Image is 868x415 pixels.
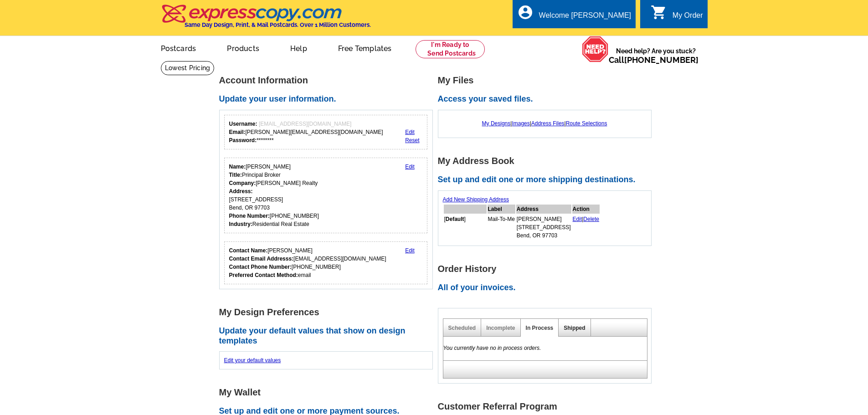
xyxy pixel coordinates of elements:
strong: Email: [229,129,246,135]
div: Your login information. [224,115,428,149]
th: Label [488,205,515,214]
a: In Process [526,325,554,331]
a: Delete [583,216,599,222]
a: Help [276,37,322,58]
a: Shipped [564,325,585,331]
h1: My Address Book [438,156,657,166]
a: shopping_cart My Order [651,10,703,21]
th: Address [516,205,571,214]
h1: Order History [438,264,657,274]
strong: Industry: [229,221,252,227]
a: Reset [405,137,419,143]
h2: Access your saved files. [438,94,657,104]
strong: Contact Name: [229,247,268,254]
a: My Designs [482,120,511,127]
a: Same Day Design, Print, & Mail Postcards. Over 1 Million Customers. [161,11,371,28]
div: My Order [673,11,703,24]
strong: Title: [229,172,242,178]
span: [EMAIL_ADDRESS][DOMAIN_NAME] [259,121,351,127]
h1: Customer Referral Program [438,402,657,411]
a: Edit your default values [224,357,281,364]
strong: Username: [229,121,257,127]
th: Action [572,205,600,214]
h2: Update your default values that show on design templates [219,326,438,346]
h2: Set up and edit one or more shipping destinations. [438,175,657,185]
div: Welcome [PERSON_NAME] [539,11,631,24]
strong: Address: [229,188,253,195]
h1: My Wallet [219,388,438,397]
strong: Preferred Contact Method: [229,272,298,278]
h1: Account Information [219,76,438,85]
span: Need help? Are you stuck? [609,46,703,65]
strong: Password: [229,137,257,143]
td: [ ] [444,215,487,240]
td: | [572,215,600,240]
i: shopping_cart [651,4,667,20]
img: help [582,36,609,62]
h4: Same Day Design, Print, & Mail Postcards. Over 1 Million Customers. [185,21,371,28]
a: Free Templates [324,37,406,58]
a: Add New Shipping Address [443,196,509,203]
a: Scheduled [448,325,476,331]
a: Incomplete [486,325,515,331]
a: Edit [405,247,415,254]
a: Postcards [146,37,211,58]
h1: My Design Preferences [219,307,438,317]
strong: Phone Number: [229,213,270,219]
a: Address Files [531,120,565,127]
h2: Update your user information. [219,94,438,104]
a: Images [512,120,529,127]
td: [PERSON_NAME] [STREET_ADDRESS] Bend, OR 97703 [516,215,571,240]
strong: Company: [229,180,256,186]
span: Call [609,55,699,65]
i: account_circle [517,4,534,20]
a: Products [212,37,274,58]
strong: Name: [229,164,246,170]
a: Edit [405,164,415,170]
a: [PHONE_NUMBER] [624,55,699,65]
div: [PERSON_NAME] [EMAIL_ADDRESS][DOMAIN_NAME] [PHONE_NUMBER] email [229,246,386,279]
h2: All of your invoices. [438,283,657,293]
a: Edit [405,129,415,135]
div: Who should we contact regarding order issues? [224,241,428,284]
b: Default [446,216,464,222]
div: [PERSON_NAME][EMAIL_ADDRESS][DOMAIN_NAME] ******** [229,120,383,144]
h1: My Files [438,76,657,85]
div: Your personal details. [224,158,428,233]
strong: Contact Email Addresss: [229,256,294,262]
strong: Contact Phone Number: [229,264,292,270]
div: | | | [443,115,647,132]
a: Edit [573,216,582,222]
a: Route Selections [566,120,607,127]
td: Mail-To-Me [488,215,515,240]
em: You currently have no in process orders. [443,345,541,351]
div: [PERSON_NAME] Principal Broker [PERSON_NAME] Realty [STREET_ADDRESS] Bend, OR 97703 [PHONE_NUMBER... [229,163,319,228]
